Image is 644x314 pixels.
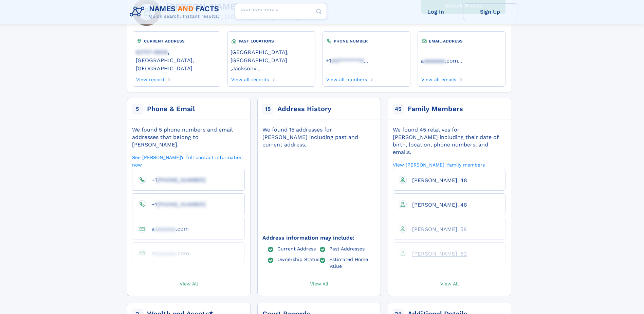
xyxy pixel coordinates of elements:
span: [PHONE_NUMBER] [157,177,206,183]
a: View all records [231,75,269,82]
img: Logo Names and Facts [127,3,225,21]
span: 15 [262,104,273,115]
span: 62707-8808 [136,49,168,55]
span: View All [180,280,198,286]
button: Search Button [311,3,327,20]
span: View All [440,280,459,286]
div: Address information may include: [262,234,375,242]
div: PAST LOCATIONS [231,38,312,45]
a: View All [124,272,254,296]
a: [PERSON_NAME], 58 [407,226,467,232]
a: Jacksonvi... [232,65,262,72]
div: PHONE NUMBER [326,38,407,45]
a: [PERSON_NAME], 82 [407,250,467,257]
input: search input [235,3,327,19]
a: [PERSON_NAME], 48 [407,201,467,208]
a: View All [254,272,384,296]
a: ... [421,57,502,64]
span: 45 [393,104,404,115]
span: aaaaaaa [154,226,176,232]
a: See [PERSON_NAME]'s full contact information now [132,154,245,168]
span: View All [310,280,328,286]
div: EMAIL ADDRESS [421,38,502,45]
div: Family Members [408,104,463,114]
a: 62707-8808, [GEOGRAPHIC_DATA], [GEOGRAPHIC_DATA] [136,48,217,72]
div: We found 45 relatives for [PERSON_NAME] including their date of birth, location, phone numbers, a... [393,126,505,156]
span: [PERSON_NAME], 48 [412,202,467,208]
a: Current Address [277,246,316,251]
a: Log In [409,3,463,20]
a: aaaaaaaa.com [421,57,458,64]
div: Phone & Email [147,104,195,114]
div: CURRENT ADDRESS [136,38,217,45]
a: [GEOGRAPHIC_DATA], [GEOGRAPHIC_DATA] [231,48,312,64]
a: daaaaaaa.com [146,250,189,256]
span: [PERSON_NAME], 82 [412,250,467,257]
a: Past Addresses [329,246,365,251]
a: View record [136,75,165,82]
div: We found 5 phone numbers and email addresses that belong to [PERSON_NAME]. [132,126,245,149]
img: Map with markers on addresses David L Mcevers [251,135,387,248]
a: +1[PHONE_NUMBER] [146,176,206,183]
span: aaaaaaa [424,57,445,64]
div: Address History [277,104,331,114]
a: aaaaaaaa.com [146,225,189,232]
a: [PERSON_NAME], 48 [407,177,467,183]
a: +1[PHONE_NUMBER] [146,201,206,207]
div: We found 15 addresses for [PERSON_NAME] including past and current address. [262,126,375,149]
div: , [231,45,312,75]
a: Estimated Home Value [329,256,375,268]
a: View [PERSON_NAME]' family members [393,161,485,168]
span: [PERSON_NAME], 58 [412,226,467,232]
a: View all numbers [326,75,367,82]
span: aaaaaaa [155,250,176,257]
a: ... [326,57,407,64]
a: Ownership Status [277,256,319,262]
span: [PERSON_NAME], 48 [412,177,467,184]
a: View All [385,272,514,296]
a: View all emails [421,75,456,82]
span: [PHONE_NUMBER] [157,201,206,208]
a: Sign Up [463,3,517,20]
span: 5 [132,104,143,115]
